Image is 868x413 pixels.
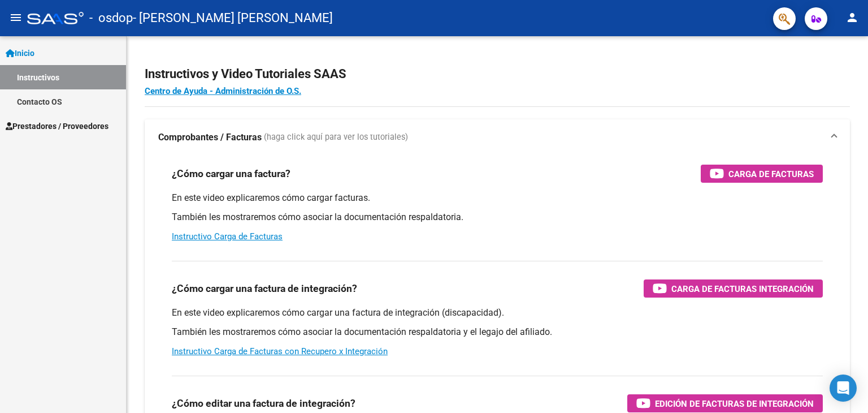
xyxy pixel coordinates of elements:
[728,167,814,181] span: Carga de Facturas
[133,6,333,31] span: - [PERSON_NAME] [PERSON_NAME]
[830,375,857,402] div: Open Intercom Messenger
[172,231,283,242] a: Instructivo Carga de Facturas
[172,166,290,182] h3: ¿Cómo cargar una factura?
[655,397,814,411] span: Edición de Facturas de integración
[172,307,823,319] p: En este video explicaremos cómo cargar una factura de integración (discapacidad).
[9,11,23,24] mat-icon: menu
[172,326,823,338] p: También les mostraremos cómo asociar la documentación respaldatoria y el legajo del afiliado.
[627,394,823,412] button: Edición de Facturas de integración
[172,192,823,204] p: En este video explicaremos cómo cargar facturas.
[158,131,262,144] strong: Comprobantes / Facturas
[145,63,850,85] h2: Instructivos y Video Tutoriales SAAS
[701,165,823,183] button: Carga de Facturas
[172,395,355,411] h3: ¿Cómo editar una factura de integración?
[6,120,108,132] span: Prestadores / Proveedores
[172,281,357,296] h3: ¿Cómo cargar una factura de integración?
[89,6,133,31] span: - osdop
[845,11,859,24] mat-icon: person
[644,279,823,298] button: Carga de Facturas Integración
[671,282,814,296] span: Carga de Facturas Integración
[172,211,823,223] p: También les mostraremos cómo asociar la documentación respaldatoria.
[145,86,301,96] a: Centro de Ayuda - Administración de O.S.
[264,131,408,144] span: (haga click aquí para ver los tutoriales)
[145,119,850,156] mat-expansion-panel-header: Comprobantes / Facturas (haga click aquí para ver los tutoriales)
[172,346,388,356] a: Instructivo Carga de Facturas con Recupero x Integración
[6,47,34,59] span: Inicio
